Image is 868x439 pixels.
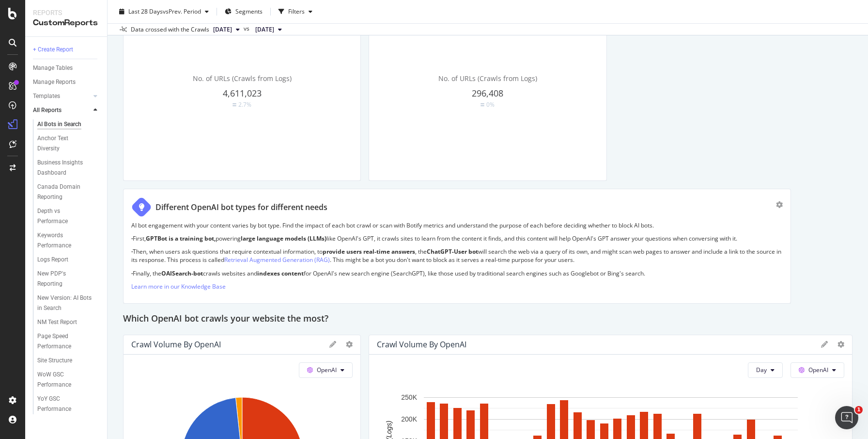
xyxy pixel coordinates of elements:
div: YoY GSC Performance [37,394,91,414]
button: Last 28 DaysvsPrev. Period [115,4,213,19]
span: OpenAI [808,366,828,374]
p: AI bot engagement with your content varies by bot type. Find the impact of each bot crawl or scan... [131,221,783,229]
span: No. of URLs (Crawls from Logs) [193,74,292,83]
strong: ChatGPT-User bot [427,247,478,256]
button: Filters [275,4,316,19]
div: Manage Reports [33,77,76,87]
div: Different OpenAI bot types for different needsAI bot engagement with your content varies by bot t... [123,189,791,304]
span: vs Prev. Period [163,7,201,16]
a: New PDP's Reporting [37,269,100,289]
a: Depth vs Performace [37,206,100,227]
div: Business Insights Dashboard [37,158,93,178]
div: New PDP's Reporting [37,269,91,289]
button: OpenAI [790,362,844,378]
a: Page Speed Performance [37,331,100,352]
strong: GPTBot is a training bot, [146,234,216,243]
button: [DATE] [209,24,244,35]
div: Reports [33,8,99,17]
a: Manage Tables [33,63,100,73]
span: 1 [855,406,863,414]
div: gear [776,201,783,208]
div: 0% [486,100,495,109]
h2: Which OpenAI bot crawls your website the most? [123,311,328,327]
a: WoW GSC Performance [37,370,100,390]
div: AI Bots in Search [37,119,81,130]
div: 2.7% [238,100,251,109]
img: Equal [232,103,236,106]
a: + Create Report [33,45,100,55]
div: Keywords Performance [37,230,92,251]
span: OpenAI [317,366,337,374]
span: Segments [235,7,263,16]
strong: · [131,234,133,243]
a: Learn more in our Knowledge Base [131,282,226,291]
span: Last 28 Days [128,7,163,16]
div: Templates [33,91,60,101]
div: Which OpenAI bot crawls your website the most? [123,311,852,327]
iframe: Intercom live chat [835,406,858,429]
strong: · [131,247,133,256]
strong: indexes content [257,269,304,277]
strong: · [131,269,133,277]
button: [DATE] [251,24,286,35]
strong: provide users real-time answers [323,247,415,256]
a: All Reports [33,105,91,115]
div: WoW GSC Performance [37,370,92,390]
p: Finally, the crawls websites and for OpenAI's new search engine (SearchGPT), like those used by t... [131,269,783,277]
a: NM Test Report [37,317,100,327]
div: Different OpenAI bot types for different needs [155,202,327,213]
div: Data crossed with the Crawls [131,25,209,34]
div: Site Structure [37,356,72,366]
span: 2025 Sep. 26th [213,25,232,34]
strong: large language models (LLMs) [241,234,326,243]
a: Site Structure [37,356,100,366]
div: CustomReports [33,17,99,29]
div: All Reports [33,105,62,115]
div: + Create Report [33,45,73,55]
span: No. of URLs (Crawls from Logs) [438,74,537,83]
a: New Version: AI Bots in Search [37,293,100,313]
div: NM Test Report [37,317,77,327]
button: Day [748,362,783,378]
a: Logs Report [37,255,100,265]
button: OpenAI [299,362,353,378]
a: Keywords Performance [37,230,100,251]
a: Manage Reports [33,77,100,87]
div: Crawl Volume by OpenAI [131,340,221,349]
img: Equal [480,103,484,106]
text: 250K [402,393,418,401]
p: Then, when users ask questions that require contextual information, to , the will search the web ... [131,247,783,264]
span: 2025 Aug. 29th [255,25,274,34]
div: Depth vs Performace [37,206,91,227]
div: New Version: AI Bots in Search [37,293,93,313]
span: 296,408 [472,87,503,99]
p: First, powering like OpenAI's GPT, it crawls sites to learn from the content it finds, and this c... [131,234,783,243]
strong: OAISearch-bot [161,269,203,277]
a: YoY GSC Performance [37,394,100,414]
span: 4,611,023 [223,87,262,99]
text: 200K [402,415,418,423]
div: Anchor Text Diversity [37,133,91,154]
div: Crawl Volume by OpenAI [377,340,466,349]
button: Segments [221,4,266,19]
span: Day [756,366,767,374]
a: Canada Domain Reporting [37,182,100,202]
div: Manage Tables [33,63,73,73]
span: vs [244,24,251,33]
a: Business Insights Dashboard [37,158,100,178]
div: Page Speed Performance [37,331,92,352]
a: Retrieval Augmented Generation (RAG) [224,256,330,264]
a: AI Bots in Search [37,119,100,130]
div: Canada Domain Reporting [37,182,93,202]
a: Templates [33,91,91,101]
a: Anchor Text Diversity [37,133,100,154]
div: Filters [288,7,305,16]
div: Logs Report [37,255,68,265]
